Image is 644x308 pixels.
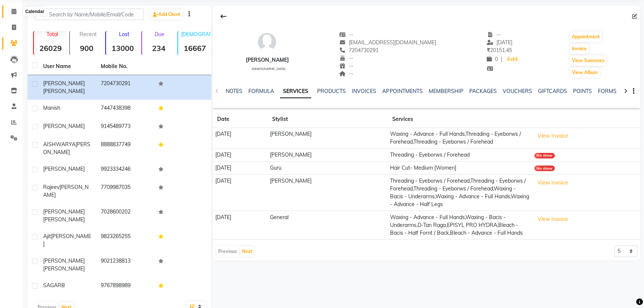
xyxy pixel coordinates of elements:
[181,31,212,38] p: [DEMOGRAPHIC_DATA]
[534,166,555,171] div: No show
[43,166,85,172] span: [PERSON_NAME]
[213,161,267,174] td: [DATE]
[339,55,354,61] span: --
[487,47,512,54] span: 20151.45
[34,44,68,53] strong: 26029
[502,88,532,94] a: VOUCHERS
[43,184,59,190] span: Rajeev
[573,88,592,94] a: POINTS
[43,123,85,129] span: [PERSON_NAME]
[96,58,154,75] th: Mobile No.
[109,31,140,38] p: Lost
[178,44,212,53] strong: 16667
[339,31,354,38] span: --
[339,39,437,46] span: [EMAIL_ADDRESS][DOMAIN_NAME]
[96,118,154,136] td: 9145489773
[248,88,274,94] a: FORMULA
[387,211,532,240] td: Waxing - Advance - Full Hands,Waxing - Bacis - Underarms,D-Tan Raga,EPISYL PRO HYDRA,Bleach - Bac...
[268,148,388,161] td: [PERSON_NAME]
[70,44,104,53] strong: 900
[534,130,571,142] button: View Invoice
[317,88,346,94] a: PRODUCTS
[73,31,104,38] p: Recent
[37,31,68,38] p: Total
[339,62,354,69] span: --
[43,141,75,148] span: AISHWARYA
[339,47,379,54] span: 7204730291
[268,111,388,128] th: Stylist
[598,88,616,94] a: FORMS
[43,265,85,272] span: [PERSON_NAME]
[570,44,589,54] button: Invoice
[43,88,85,94] span: [PERSON_NAME]
[43,282,61,289] span: SAGAR
[213,111,267,128] th: Date
[43,208,85,215] span: [PERSON_NAME]
[268,128,388,149] td: [PERSON_NAME]
[23,7,46,16] div: Calendar
[43,216,85,223] span: [PERSON_NAME]
[226,88,242,94] a: NOTES
[43,184,88,198] span: [PERSON_NAME]
[387,161,532,174] td: Hair Cut- Medium [Women]
[487,56,498,62] span: 0
[487,31,501,38] span: --
[387,174,532,211] td: Threading - Eyeborws / Forehead,Threading - Eyeborws / Forehead,Threading - Eyeborws / Forehead,W...
[538,88,567,94] a: GIFTCARDS
[96,277,154,295] td: 9767898989
[268,161,388,174] td: Guru
[151,9,182,20] a: Add Client
[268,211,388,240] td: General
[570,55,607,66] button: View Summary
[280,85,311,98] a: SERVICES
[213,128,267,149] td: [DATE]
[256,31,278,53] img: avatar
[43,80,85,87] span: [PERSON_NAME]
[252,67,286,71] span: [DEMOGRAPHIC_DATA]
[39,58,96,75] th: User Name
[505,54,518,65] a: Add
[469,88,496,94] a: PACKAGES
[96,253,154,277] td: 9021238813
[43,233,51,240] span: ajit
[61,282,65,289] span: B
[96,228,154,253] td: 9823265255
[534,214,571,225] button: View Invoice
[570,67,600,78] button: View Album
[245,56,289,64] div: [PERSON_NAME]
[213,211,267,240] td: [DATE]
[534,153,555,158] div: No show
[43,233,91,247] span: [PERSON_NAME]
[35,9,144,20] input: Search by Name/Mobile/Email/Code
[43,257,85,264] span: [PERSON_NAME]
[428,88,463,94] a: MEMBERSHIP
[213,174,267,211] td: [DATE]
[96,75,154,100] td: 7204730291
[43,105,60,111] span: manish
[96,203,154,228] td: 7028600202
[387,111,532,128] th: Services
[534,177,571,189] button: View Invoice
[339,70,354,77] span: --
[216,9,231,23] div: Back to Client
[213,148,267,161] td: [DATE]
[96,179,154,203] td: 7709987035
[96,161,154,179] td: 9923334246
[570,32,602,42] button: Appointment
[268,174,388,211] td: [PERSON_NAME]
[96,136,154,161] td: 8888837749
[387,128,532,149] td: Waxing - Advance - Full Hands,Threading - Eyeborws / Forehead,Threading - Eyeborws / Forehead
[96,100,154,118] td: 7447438398
[487,39,512,46] span: [DATE]
[240,246,254,257] button: Next
[144,31,176,38] p: Due
[352,88,376,94] a: INVOICES
[106,44,140,53] strong: 13000
[142,44,176,53] strong: 234
[487,47,490,54] span: ₹
[501,55,502,63] span: |
[382,88,422,94] a: APPOINTMENTS
[387,148,532,161] td: Threading - Eyeborws / Forehead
